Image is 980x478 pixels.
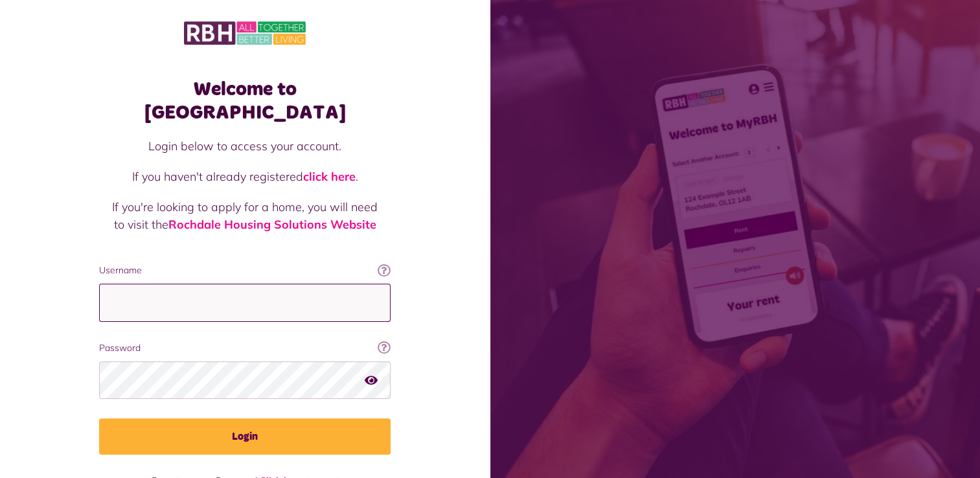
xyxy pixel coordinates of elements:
[99,78,391,124] h1: Welcome to [GEOGRAPHIC_DATA]
[112,198,378,233] p: If you're looking to apply for a home, you will need to visit the
[99,418,391,455] button: Login
[168,217,376,232] a: Rochdale Housing Solutions Website
[99,264,391,277] label: Username
[112,137,378,155] p: Login below to access your account.
[303,169,356,184] a: click here
[112,168,378,185] p: If you haven't already registered .
[99,341,391,355] label: Password
[184,19,306,47] img: MyRBH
